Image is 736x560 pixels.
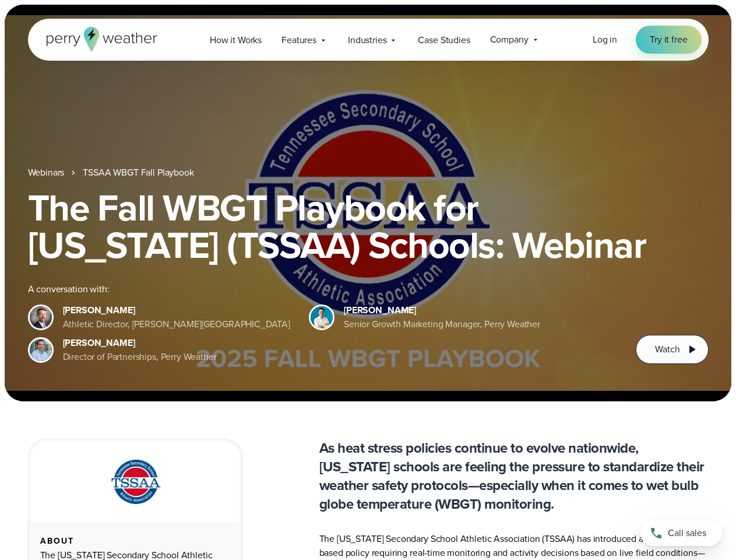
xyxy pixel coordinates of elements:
[28,166,65,180] a: Webinars
[30,339,52,361] img: Jeff Wood
[96,456,174,509] img: TSSAA-Tennessee-Secondary-School-Athletic-Association.svg
[200,28,272,52] a: How it Works
[418,33,470,47] span: Case Studies
[63,317,291,331] div: Athletic Director, [PERSON_NAME][GEOGRAPHIC_DATA]
[28,282,618,296] div: A conversation with:
[668,526,706,540] span: Call sales
[636,335,708,364] button: Watch
[344,317,540,331] div: Senior Growth Marketing Manager, Perry Weather
[63,350,217,364] div: Director of Partnerships, Perry Weather
[210,33,262,47] span: How it Works
[490,33,529,47] span: Company
[28,166,709,180] nav: Breadcrumb
[408,28,480,52] a: Case Studies
[655,342,679,356] span: Watch
[650,33,687,47] span: Try it free
[344,303,540,317] div: [PERSON_NAME]
[311,306,333,328] img: Spencer Patton, Perry Weather
[319,439,709,513] p: As heat stress policies continue to evolve nationwide, [US_STATE] schools are feeling the pressur...
[40,537,230,546] div: About
[593,33,617,47] a: Log in
[28,189,709,264] h1: The Fall WBGT Playbook for [US_STATE] (TSSAA) Schools: Webinar
[281,33,316,47] span: Features
[63,336,217,350] div: [PERSON_NAME]
[636,26,701,54] a: Try it free
[30,306,52,328] img: Brian Wyatt
[348,33,386,47] span: Industries
[83,166,193,180] a: TSSAA WBGT Fall Playbook
[640,520,722,546] a: Call sales
[63,303,291,317] div: [PERSON_NAME]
